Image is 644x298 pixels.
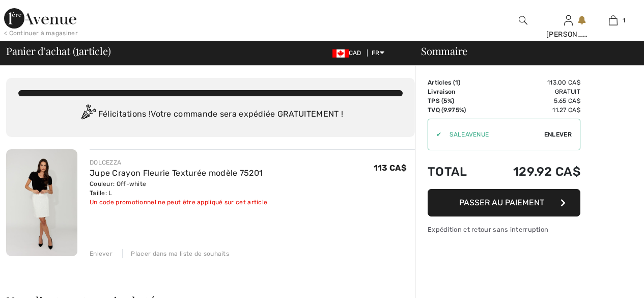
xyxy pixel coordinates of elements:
[78,104,98,125] img: Congratulation2.svg
[484,96,580,105] td: 5.65 CA$
[564,14,573,26] img: Mes infos
[4,29,78,38] div: < Continuer à magasiner
[374,163,407,173] span: 113 CA$
[6,46,111,56] span: Panier d'achat ( article)
[546,29,591,40] div: [PERSON_NAME]
[90,179,267,198] div: Couleur: Off-white Taille: L
[428,87,484,96] td: Livraison
[90,158,267,167] div: DOLCEZZA
[609,14,618,26] img: Mon panier
[18,104,403,125] div: Félicitations ! Votre commande sera expédiée GRATUITEMENT !
[484,105,580,115] td: 11.27 CA$
[372,49,384,57] span: FR
[623,16,625,25] span: 1
[484,87,580,96] td: Gratuit
[428,225,580,234] div: Expédition et retour sans interruption
[75,43,79,57] span: 1
[428,78,484,87] td: Articles ( )
[90,168,263,178] a: Jupe Crayon Fleurie Texturée modèle 75201
[441,119,544,150] input: Code promo
[564,15,573,25] a: Se connecter
[455,79,458,86] span: 1
[484,154,580,189] td: 129.92 CA$
[428,154,484,189] td: Total
[90,249,113,258] div: Enlever
[122,249,229,258] div: Placer dans ma liste de souhaits
[459,198,544,207] span: Passer au paiement
[6,149,77,256] img: Jupe Crayon Fleurie Texturée modèle 75201
[4,8,76,29] img: 1ère Avenue
[409,46,638,56] div: Sommaire
[428,130,441,139] div: ✔
[332,49,349,58] img: Canadian Dollar
[591,14,635,26] a: 1
[428,189,580,216] button: Passer au paiement
[90,198,267,207] div: Un code promotionnel ne peut être appliqué sur cet article
[428,105,484,115] td: TVQ (9.975%)
[519,14,527,26] img: recherche
[544,130,572,139] span: Enlever
[428,96,484,105] td: TPS (5%)
[332,49,366,57] span: CAD
[484,78,580,87] td: 113.00 CA$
